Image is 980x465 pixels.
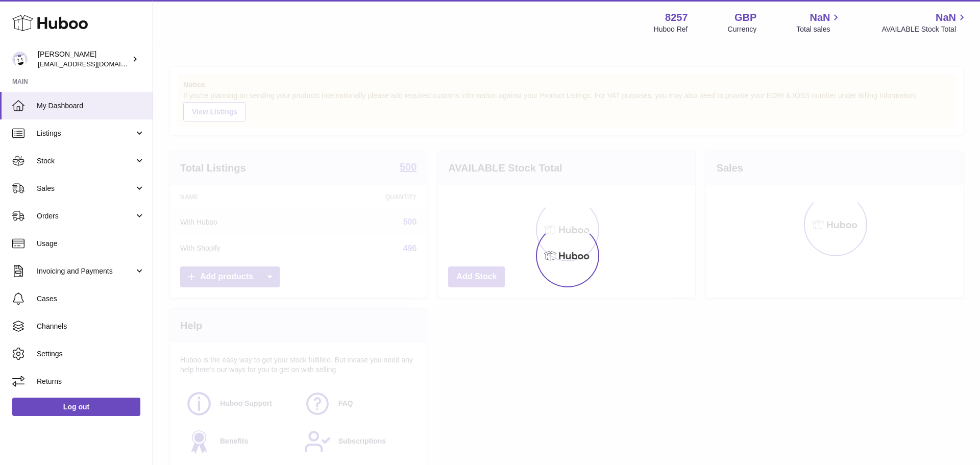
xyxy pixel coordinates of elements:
[37,266,134,276] span: Invoicing and Payments
[37,322,145,331] span: Channels
[37,156,134,166] span: Stock
[796,11,842,34] a: NaN Total sales
[728,25,757,34] div: Currency
[12,398,140,416] a: Log out
[38,60,150,68] span: [EMAIL_ADDRESS][DOMAIN_NAME]
[796,25,842,34] span: Total sales
[38,50,130,69] div: [PERSON_NAME]
[37,377,145,386] span: Returns
[37,349,145,359] span: Settings
[37,184,134,193] span: Sales
[881,25,968,34] span: AVAILABLE Stock Total
[936,11,956,25] span: NaN
[665,11,688,25] strong: 8257
[37,294,145,304] span: Cases
[734,11,756,25] strong: GBP
[37,211,134,221] span: Orders
[37,101,145,111] span: My Dashboard
[12,52,28,67] img: internalAdmin-8257@internal.huboo.com
[654,25,688,34] div: Huboo Ref
[810,11,830,25] span: NaN
[37,129,134,138] span: Listings
[37,239,145,249] span: Usage
[881,11,968,34] a: NaN AVAILABLE Stock Total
